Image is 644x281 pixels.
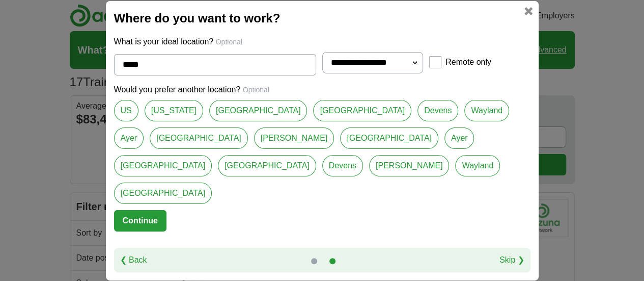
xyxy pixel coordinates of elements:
[464,100,509,121] a: Wayland
[114,9,530,28] h2: Where do you want to work?
[444,127,474,149] a: Ayer
[145,100,203,121] a: [US_STATE]
[417,100,458,121] a: Devens
[114,127,144,149] a: Ayer
[114,210,166,232] button: Continue
[340,127,438,149] a: [GEOGRAPHIC_DATA]
[216,38,242,46] span: Optional
[243,86,269,94] span: Optional
[322,155,363,176] a: Devens
[114,84,530,96] p: Would you prefer another location?
[150,127,248,149] a: [GEOGRAPHIC_DATA]
[114,183,212,204] a: [GEOGRAPHIC_DATA]
[369,155,450,176] a: [PERSON_NAME]
[254,127,334,149] a: [PERSON_NAME]
[218,155,316,176] a: [GEOGRAPHIC_DATA]
[209,100,307,121] a: [GEOGRAPHIC_DATA]
[114,36,530,48] p: What is your ideal location?
[499,254,524,266] a: Skip ❯
[114,100,138,121] a: US
[313,100,411,121] a: [GEOGRAPHIC_DATA]
[120,254,147,266] a: ❮ Back
[455,155,500,176] a: Wayland
[445,56,491,68] label: Remote only
[114,155,212,176] a: [GEOGRAPHIC_DATA]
